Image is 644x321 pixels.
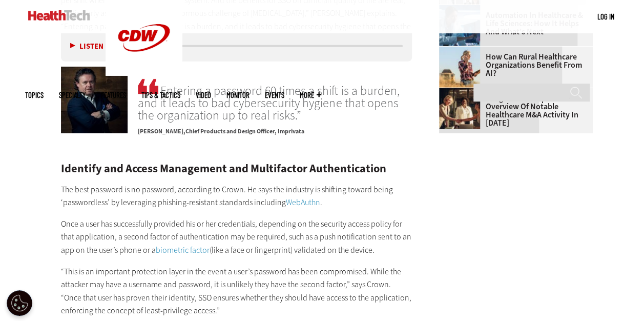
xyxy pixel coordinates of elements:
span: Topics [25,91,44,99]
span: [PERSON_NAME] [138,127,185,135]
p: The best password is no password, according to Crown. He says the industry is shifting toward bei... [61,183,412,209]
a: Video [196,91,211,99]
div: User menu [597,11,614,22]
div: Cookie Settings [7,290,32,316]
p: Chief Products and Design Officer, Imprivata [138,122,412,136]
a: biometric factor [156,245,210,255]
a: business leaders shake hands in conference room [439,88,485,96]
a: Log in [597,12,614,21]
a: Tips & Tactics [141,91,180,99]
img: business leaders shake hands in conference room [439,88,480,129]
a: Features [101,91,126,99]
span: Specialty [59,91,86,99]
span: More [300,91,321,99]
a: CDW [106,68,182,78]
a: Events [265,91,284,99]
h2: Identify and Access Management and Multifactor Authentication [61,163,412,174]
p: Once a user has successfully provided his or her credentials, depending on the security access po... [61,217,412,257]
button: Open Preferences [7,290,32,316]
a: MonITor [226,91,250,99]
p: “This is an important protection layer in the event a user’s password has been compromised. While... [61,265,412,317]
span: Entering a password 60 times a shift is a burden, and it leads to bad cybersecurity hygiene that ... [138,77,412,122]
a: Mergers and Acquisitions: An Overview of Notable Healthcare M&A Activity in [DATE] [439,94,587,127]
img: Home [28,10,90,21]
a: WebAuthn [286,197,320,208]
